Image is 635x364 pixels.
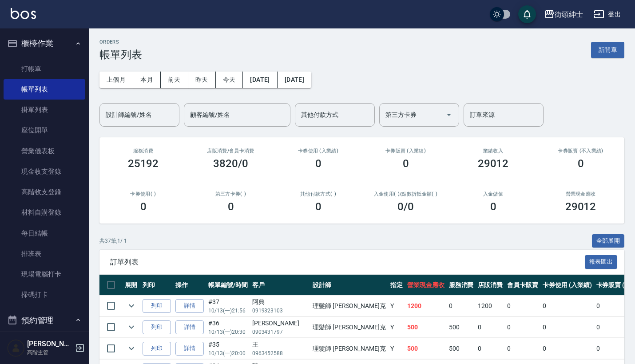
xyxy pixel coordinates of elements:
h2: 營業現金應收 [548,191,614,197]
h2: 第三方卡券(-) [198,191,264,197]
button: [DATE] [278,72,311,88]
h3: 0 [315,157,321,170]
button: 列印 [143,342,171,356]
h3: 3820/0 [213,157,248,170]
p: 10/13 (一) 20:00 [208,349,248,357]
a: 每日結帳 [4,223,85,244]
button: expand row [125,320,138,334]
td: 500 [447,317,476,338]
h3: 29012 [565,200,596,213]
h3: 0 [578,157,584,170]
td: #36 [206,317,250,338]
h2: 業績收入 [460,148,526,154]
h2: 其他付款方式(-) [285,191,351,197]
h2: 卡券販賣 (入業績) [373,148,439,154]
div: 街頭紳士 [555,9,583,20]
button: 全部展開 [592,234,625,248]
a: 現金收支登錄 [4,161,85,182]
td: 0 [476,317,505,338]
a: 現場電腦打卡 [4,264,85,284]
td: Y [388,338,405,359]
th: 列印 [140,275,173,296]
div: 阿典 [252,297,308,307]
h3: 0 [140,200,147,213]
h3: 0 /0 [397,200,414,213]
h2: 入金儲值 [460,191,526,197]
a: 掃碼打卡 [4,284,85,305]
button: 今天 [216,72,243,88]
td: 0 [505,296,540,316]
h3: 0 [490,200,496,213]
p: 0919323103 [252,307,308,315]
h3: 0 [315,200,321,213]
a: 帳單列表 [4,79,85,100]
h3: 帳單列表 [99,48,142,61]
th: 展開 [123,275,140,296]
a: 營業儀表板 [4,141,85,161]
td: #37 [206,296,250,316]
p: 共 37 筆, 1 / 1 [99,237,127,245]
a: 報表匯出 [585,257,618,266]
button: 列印 [143,320,171,334]
span: 訂單列表 [110,258,585,267]
td: 1200 [405,296,447,316]
a: 材料自購登錄 [4,202,85,223]
p: 高階主管 [27,348,72,356]
td: Y [388,317,405,338]
div: [PERSON_NAME] [252,319,308,328]
h3: 服務消費 [110,148,176,154]
h3: 0 [228,200,234,213]
a: 高階收支登錄 [4,182,85,202]
p: 0903431797 [252,328,308,336]
a: 詳情 [175,320,204,334]
td: 1200 [476,296,505,316]
td: Y [388,296,405,316]
button: 上個月 [99,72,133,88]
p: 10/13 (一) 20:30 [208,328,248,336]
p: 10/13 (一) 21:56 [208,307,248,315]
th: 店販消費 [476,275,505,296]
h2: 店販消費 /會員卡消費 [198,148,264,154]
th: 卡券使用 (入業績) [540,275,594,296]
button: 預約管理 [4,309,85,332]
td: 理髮師 [PERSON_NAME]克 [310,317,388,338]
td: 0 [540,296,594,316]
button: Open [442,108,456,122]
td: 0 [540,338,594,359]
button: [DATE] [243,72,277,88]
a: 座位開單 [4,120,85,140]
th: 操作 [173,275,206,296]
h2: 卡券使用 (入業績) [285,148,351,154]
td: 理髮師 [PERSON_NAME]克 [310,296,388,316]
h2: 入金使用(-) /點數折抵金額(-) [373,191,439,197]
button: 街頭紳士 [540,5,587,24]
button: 櫃檯作業 [4,32,85,55]
button: 列印 [143,299,171,313]
th: 服務消費 [447,275,476,296]
button: 本月 [133,72,161,88]
a: 新開單 [591,45,624,54]
td: 0 [540,317,594,338]
img: Person [7,339,25,357]
td: 500 [405,338,447,359]
button: 登出 [590,6,624,23]
button: 昨天 [188,72,216,88]
div: 王 [252,340,308,349]
h2: 卡券使用(-) [110,191,176,197]
th: 客戶 [250,275,310,296]
td: 0 [505,317,540,338]
a: 詳情 [175,342,204,356]
th: 指定 [388,275,405,296]
a: 掛單列表 [4,100,85,120]
img: Logo [11,8,36,19]
a: 詳情 [175,299,204,313]
a: 打帳單 [4,59,85,79]
td: 0 [476,338,505,359]
td: 500 [447,338,476,359]
th: 會員卡販賣 [505,275,540,296]
button: 前天 [161,72,188,88]
h5: [PERSON_NAME] [27,340,72,348]
button: expand row [125,342,138,355]
button: 報表匯出 [585,255,618,269]
button: expand row [125,299,138,312]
